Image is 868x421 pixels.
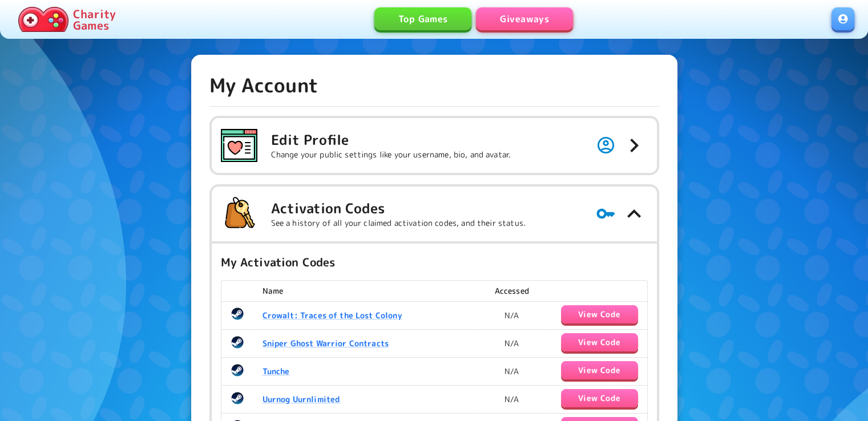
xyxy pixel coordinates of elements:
h4: My Account [209,73,319,97]
button: Edit ProfileChange your public settings like your username, bio, and avatar. [212,118,657,173]
a: Uurnog Uurnlimited [263,394,341,404]
a: Charity Games [14,5,120,34]
button: View Code [561,361,638,379]
td: N/A [479,358,544,386]
a: Crowalt: Traces of the Lost Colony [263,310,402,321]
button: View Code [561,389,638,407]
td: N/A [479,330,544,358]
a: Sniper Ghost Warrior Contracts [263,338,389,349]
img: Charity.Games [18,7,68,32]
p: See a history of all your claimed activation codes, and their status. [271,217,526,229]
button: View Code [561,305,638,323]
a: Giveaways [476,7,573,30]
h5: Activation Codes [271,199,526,217]
a: Tunche [263,366,290,377]
p: Change your public settings like your username, bio, and avatar. [271,149,511,160]
button: View Code [561,333,638,351]
h6: My Activation Codes [221,253,648,271]
th: Accessed [479,281,544,302]
td: N/A [479,386,544,414]
a: Top Games [374,7,471,30]
th: Name [253,281,479,302]
h5: Edit Profile [271,131,511,149]
button: Activation CodesSee a history of all your claimed activation codes, and their status. [212,187,657,241]
td: N/A [479,301,544,329]
p: Charity Games [73,8,116,31]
